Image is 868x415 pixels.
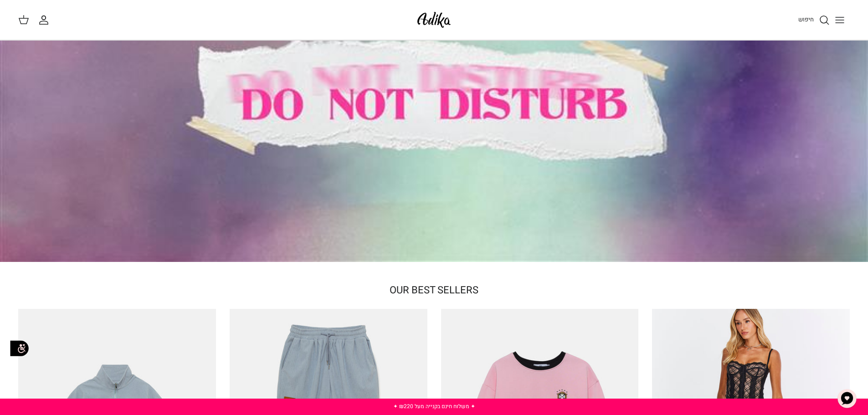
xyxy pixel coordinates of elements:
a: חיפוש [798,15,830,26]
img: Adika IL [415,9,453,31]
a: OUR BEST SELLERS [390,283,478,297]
img: accessibility_icon02.svg [7,336,32,361]
a: החשבון שלי [38,15,53,26]
a: ✦ משלוח חינם בקנייה מעל ₪220 ✦ [393,402,475,410]
button: Toggle menu [830,10,850,30]
span: חיפוש [798,15,814,24]
button: צ'אט [833,385,861,412]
